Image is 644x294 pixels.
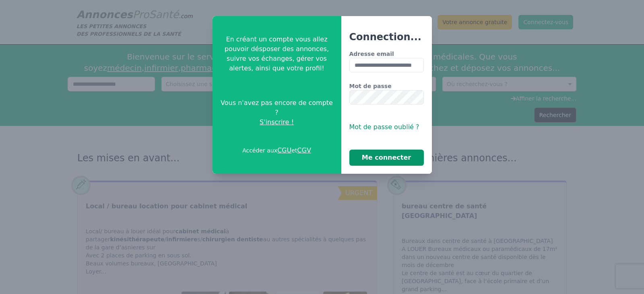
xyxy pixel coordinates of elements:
[349,82,424,90] label: Mot de passe
[349,31,424,43] h3: Connection...
[349,50,424,58] label: Adresse email
[219,98,335,117] span: Vous n'avez pas encore de compte ?
[277,146,291,154] a: CGU
[219,35,335,73] p: En créant un compte vous allez pouvoir désposer des annonces, suivre vos échanges, gérer vos aler...
[349,150,424,166] button: Me connecter
[260,117,294,127] span: S'inscrire !
[297,146,311,154] a: CGV
[349,123,419,131] span: Mot de passe oublié ?
[242,146,311,155] p: Accéder aux et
